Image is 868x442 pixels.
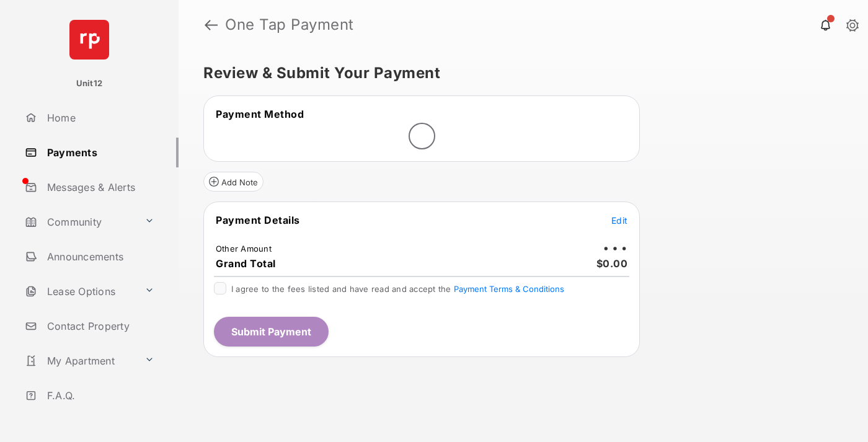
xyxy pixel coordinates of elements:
[454,284,564,294] button: I agree to the fees listed and have read and accept the
[216,257,276,270] span: Grand Total
[20,242,179,272] a: Announcements
[20,276,139,306] a: Lease Options
[20,103,179,133] a: Home
[20,138,179,167] a: Payments
[69,20,109,60] img: svg+xml;base64,PHN2ZyB4bWxucz0iaHR0cDovL3d3dy53My5vcmcvMjAwMC9zdmciIHdpZHRoPSI2NCIgaGVpZ2h0PSI2NC...
[216,108,304,120] span: Payment Method
[611,215,627,226] span: Edit
[76,77,103,90] p: Unit12
[225,17,354,32] strong: One Tap Payment
[203,66,833,81] h5: Review & Submit Your Payment
[611,214,627,226] button: Edit
[214,317,329,347] button: Submit Payment
[20,172,179,202] a: Messages & Alerts
[20,207,139,237] a: Community
[203,172,263,192] button: Add Note
[20,311,179,341] a: Contact Property
[216,214,300,226] span: Payment Details
[20,381,179,410] a: F.A.Q.
[231,284,564,294] span: I agree to the fees listed and have read and accept the
[20,346,139,376] a: My Apartment
[596,257,628,270] span: $0.00
[215,243,272,254] td: Other Amount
